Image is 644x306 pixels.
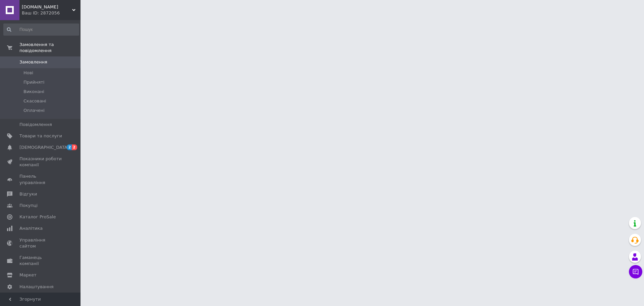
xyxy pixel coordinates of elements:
[67,144,72,150] span: 2
[72,144,77,150] span: 2
[3,24,79,36] input: Пошук
[19,133,62,139] span: Товари та послуги
[19,173,62,185] span: Панель управління
[19,214,56,220] span: Каталог ProSale
[19,156,62,168] span: Показники роботи компанії
[19,42,80,54] span: Замовлення та повідомлення
[23,98,46,104] span: Скасовані
[19,272,37,278] span: Маркет
[19,191,37,197] span: Відгуки
[19,255,62,267] span: Гаманець компанії
[23,89,44,95] span: Виконані
[22,4,72,10] span: MARMYZA.STORE
[19,284,54,290] span: Налаштування
[19,144,69,150] span: [DEMOGRAPHIC_DATA]
[22,10,80,16] div: Ваш ID: 2872056
[23,79,44,85] span: Прийняті
[23,70,33,76] span: Нові
[19,122,52,128] span: Повідомлення
[23,107,45,114] span: Оплачені
[19,225,43,231] span: Аналітика
[19,59,47,65] span: Замовлення
[19,237,62,249] span: Управління сайтом
[629,265,642,278] button: Чат з покупцем
[19,203,38,209] span: Покупці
